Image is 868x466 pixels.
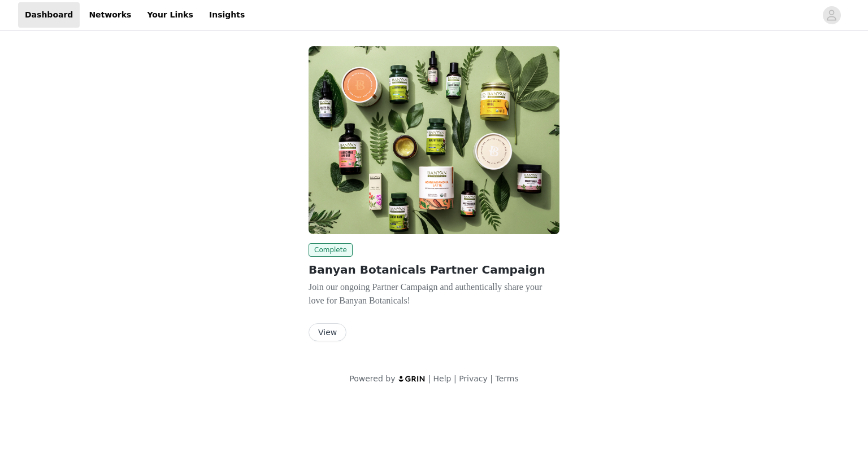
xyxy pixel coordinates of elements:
[309,282,542,305] span: Join our ongoing Partner Campaign and authentically share your love for Banyan Botanicals!
[490,374,493,383] span: |
[428,374,431,383] span: |
[309,323,346,341] button: View
[140,2,200,28] a: Your Links
[454,374,457,383] span: |
[349,374,395,383] span: Powered by
[309,261,559,278] h2: Banyan Botanicals Partner Campaign
[495,374,518,383] a: Terms
[309,46,559,234] img: Banyan Botanicals
[82,2,138,28] a: Networks
[309,243,353,257] span: Complete
[826,6,837,24] div: avatar
[309,328,346,337] a: View
[459,374,488,383] a: Privacy
[202,2,251,28] a: Insights
[18,2,80,28] a: Dashboard
[398,375,426,383] img: logo
[433,374,452,383] a: Help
